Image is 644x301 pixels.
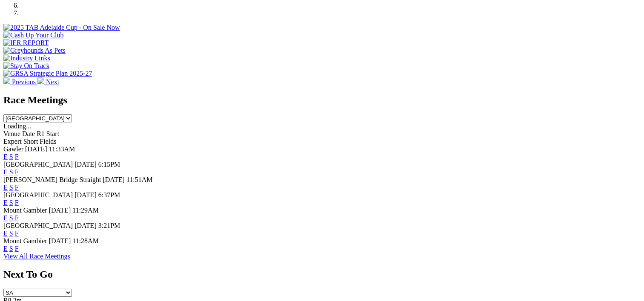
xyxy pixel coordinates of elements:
span: Date [22,130,35,137]
img: IER REPORT [3,39,49,47]
a: S [9,230,13,237]
a: S [9,199,13,206]
span: Mount Gambier [3,207,47,214]
span: 11:33AM [49,145,75,153]
span: Mount Gambier [3,237,47,244]
span: 3:21PM [98,222,120,229]
a: E [3,199,8,206]
a: Previous [3,78,37,85]
span: 6:15PM [98,161,120,168]
span: [DATE] [25,145,47,153]
span: Fields [40,138,56,145]
span: 11:29AM [72,207,99,214]
a: E [3,230,8,237]
span: Short [23,138,38,145]
h2: Race Meetings [3,94,641,106]
img: GRSA Strategic Plan 2025-27 [3,70,92,77]
img: Stay On Track [3,62,49,70]
a: F [15,214,19,221]
img: chevron-right-pager-white.svg [37,77,44,84]
a: E [3,214,8,221]
a: E [3,184,8,191]
a: S [9,184,13,191]
a: F [15,245,19,252]
a: S [9,245,13,252]
span: Venue [3,130,20,137]
span: [GEOGRAPHIC_DATA] [3,222,73,229]
a: F [15,168,19,176]
span: Previous [12,78,36,85]
span: [DATE] [49,207,71,214]
img: Cash Up Your Club [3,31,63,39]
a: E [3,168,8,176]
span: [DATE] [103,176,125,183]
img: 2025 TAB Adelaide Cup - On Sale Now [3,24,120,31]
span: [DATE] [49,237,71,244]
h2: Next To Go [3,269,641,280]
a: E [3,153,8,160]
a: F [15,199,19,206]
span: R1 Start [37,130,59,137]
span: [DATE] [74,161,97,168]
span: [GEOGRAPHIC_DATA] [3,191,73,199]
a: F [15,153,19,160]
img: Industry Links [3,54,50,62]
a: View All Race Meetings [3,253,70,260]
img: Greyhounds As Pets [3,47,66,54]
a: S [9,168,13,176]
span: 11:51AM [126,176,153,183]
span: [PERSON_NAME] Bridge Straight [3,176,101,183]
a: Next [37,78,59,85]
span: 11:28AM [72,237,99,244]
span: Gawler [3,145,23,153]
span: [DATE] [74,191,97,199]
a: S [9,153,13,160]
a: F [15,230,19,237]
span: [DATE] [74,222,97,229]
span: [GEOGRAPHIC_DATA] [3,161,73,168]
img: chevron-left-pager-white.svg [3,77,10,84]
span: Expert [3,138,22,145]
span: Next [46,78,59,85]
a: S [9,214,13,221]
a: E [3,245,8,252]
span: Loading... [3,122,31,130]
a: F [15,184,19,191]
span: 6:37PM [98,191,120,199]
